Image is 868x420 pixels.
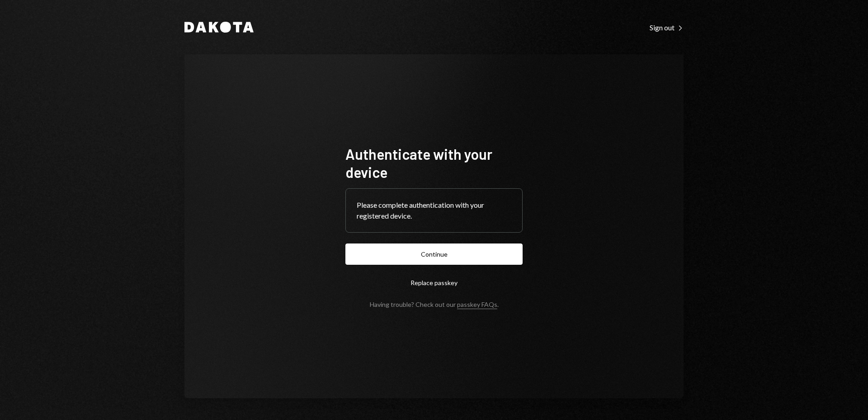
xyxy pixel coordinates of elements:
[357,200,511,221] div: Please complete authentication with your registered device.
[650,22,684,32] a: Sign out
[370,301,499,308] div: Having trouble? Check out our .
[345,243,523,265] button: Continue
[457,301,497,309] a: passkey FAQs
[650,23,684,32] div: Sign out
[345,272,523,293] button: Replace passkey
[345,145,523,181] h1: Authenticate with your device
